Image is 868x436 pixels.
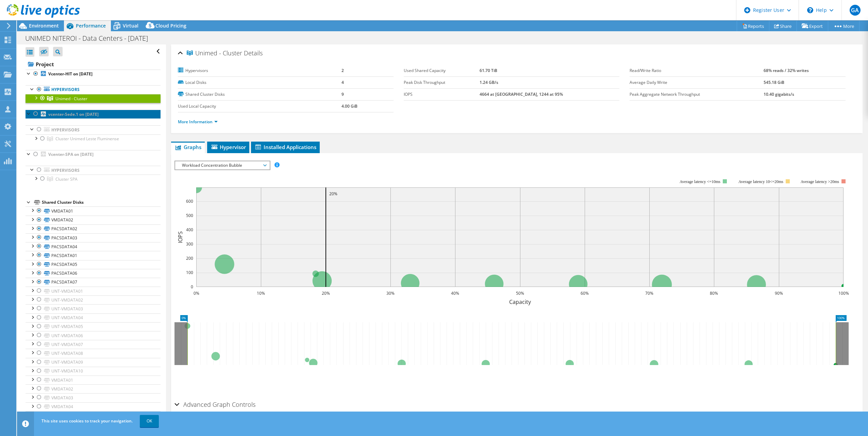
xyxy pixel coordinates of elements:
b: 4664 at [GEOGRAPHIC_DATA], 1244 at 95% [480,91,563,97]
a: VMDATA02 [26,384,161,393]
a: Share [769,21,797,31]
text: Capacity [509,298,531,306]
a: VMDATA03 [26,393,161,402]
a: PACSDATA07 [26,278,161,287]
span: Details [244,49,263,57]
text: 600 [186,198,193,204]
label: Average Daily Write [630,79,763,86]
label: Used Local Capacity [178,103,341,110]
label: Peak Aggregate Network Throughput [630,91,763,98]
span: Cluster Unimed Leste Fluminense [55,136,119,142]
label: Used Shared Capacity [404,67,480,74]
div: Shared Cluster Disks [42,198,161,206]
tspan: Average latency <=10ms [680,179,720,184]
a: UNT-VMDATA01 [26,287,161,295]
text: IOPS [177,231,184,243]
a: Unimed - Cluster [26,94,161,103]
text: 400 [186,227,193,233]
text: 40% [451,290,459,296]
svg: \n [807,7,813,13]
a: Hypervisors [26,85,161,94]
a: Vcenter-SPA on [DATE] [26,150,161,159]
a: UNT-VMDATA07 [26,340,161,349]
a: UNT-VMDATA03 [26,304,161,313]
a: More Information [178,119,218,125]
text: 60% [581,290,589,296]
text: 300 [186,241,193,247]
text: 0 [191,284,193,290]
a: UNT-VMDATA02 [26,295,161,304]
text: 20% [329,191,337,197]
a: More [828,21,859,31]
a: Export [797,21,828,31]
text: 500 [186,213,193,218]
text: 80% [710,290,718,296]
label: Hypervisors [178,67,341,74]
span: Unimed - Cluster [187,50,242,57]
a: UNT-VMDATA05 [26,322,161,331]
a: UNT-VMDATA10 [26,367,161,376]
b: Vcenter-HIT on [DATE] [48,71,93,77]
span: Cluster SPA [55,176,78,182]
text: 100 [186,270,193,275]
label: IOPS [404,91,480,98]
a: OK [140,415,159,427]
b: 10.40 gigabits/s [764,91,794,97]
text: 200 [186,255,193,261]
label: Shared Cluster Disks [178,91,341,98]
span: This site uses cookies to track your navigation. [41,418,133,424]
a: PACSDATA05 [26,260,161,269]
span: Performance [76,22,106,29]
a: PACSDATA02 [26,224,161,233]
a: PACSDATA04 [26,242,161,251]
label: Local Disks [178,79,341,86]
a: Hypervisors [26,166,161,175]
span: Cloud Pricing [155,22,186,29]
text: Average latency >20ms [801,179,839,184]
text: 10% [257,290,265,296]
a: VMDATA02 [26,216,161,224]
a: vcenter-Sede.1 on [DATE] [26,110,161,119]
b: 68% reads / 32% writes [764,68,809,73]
a: Vcenter-HIT on [DATE] [26,70,161,78]
a: UNT-VMDATA06 [26,331,161,340]
a: PACSDATA03 [26,233,161,242]
span: Unimed - Cluster [55,96,87,102]
a: VMDATA04 [26,402,161,411]
b: vcenter-Sede.1 on [DATE] [48,111,99,117]
a: VMDATA01 [26,206,161,215]
a: PACSDATA06 [26,269,161,278]
label: Read/Write Ratio [630,67,763,74]
text: 20% [322,290,330,296]
a: UNT-VMDATA08 [26,349,161,358]
h2: Advanced Graph Controls [174,398,255,411]
b: 2 [341,68,344,73]
b: 545.18 GiB [764,79,784,85]
a: UNT-VMDATA04 [26,313,161,322]
span: GA [850,5,861,16]
span: Hypervisor [211,144,246,150]
text: 30% [386,290,395,296]
text: 0% [193,290,199,296]
text: 90% [775,290,783,296]
b: 4 [341,79,344,85]
h1: UNIMED NITEROI - Data Centers - [DATE] [22,35,158,42]
b: Vcenter-SPA on [DATE] [48,151,94,157]
a: VMDATA05 [26,411,161,420]
span: Workload Concentration Bubble [179,161,266,169]
text: 70% [645,290,653,296]
b: 9 [341,91,344,97]
a: Cluster Unimed Leste Fluminense [26,134,161,143]
b: 1.24 GB/s [480,79,498,85]
b: 61.70 TiB [480,68,497,73]
a: Reports [737,21,769,31]
span: Installed Applications [254,144,316,150]
tspan: Average latency 10<=20ms [738,179,783,184]
a: UNT-VMDATA09 [26,358,161,367]
span: Environment [29,22,59,29]
a: Cluster SPA [26,175,161,183]
a: VMDATA01 [26,376,161,384]
a: Project [26,59,161,70]
a: Hypervisors [26,125,161,134]
span: Virtual [123,22,138,29]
